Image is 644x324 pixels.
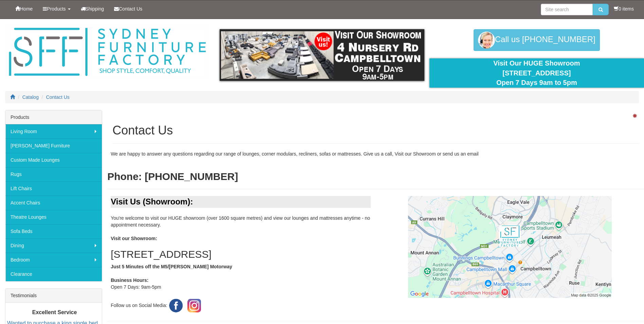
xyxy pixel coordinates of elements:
[109,0,147,17] a: Contact Us
[614,5,634,12] li: 0 items
[111,249,370,260] h2: [STREET_ADDRESS]
[381,196,639,298] a: Click to activate map
[5,181,102,196] a: Lift Chairs
[119,6,142,12] span: Contact Us
[5,267,102,281] a: Clearance
[107,150,644,157] div: We are happy to answer any questions regarding our range of lounges, corner modulars, recliners, ...
[186,297,203,314] img: Instagram
[32,309,77,315] b: Excellent Service
[86,6,104,12] span: Shipping
[76,0,109,17] a: Shipping
[435,58,639,88] div: Visit Our HUGE Showroom [STREET_ADDRESS] Open 7 Days 9am to 5pm
[111,236,370,269] b: Visit our Showroom: Just 5 Minutes off the M5/[PERSON_NAME] Motorway
[22,94,39,100] a: Catalog
[541,4,593,15] input: Site search
[5,139,102,153] a: [PERSON_NAME] Furniture
[38,0,75,17] a: Products
[5,196,102,210] a: Accent Chairs
[10,0,38,17] a: Home
[111,196,370,208] div: Visit Us (Showroom):
[5,238,102,253] a: Dining
[5,289,102,303] div: Testimonials
[107,196,375,314] div: You're welcome to visit our HUGE showroom (over 1600 square metres) and view our lounges and matt...
[5,26,209,78] img: Sydney Furniture Factory
[5,253,102,267] a: Bedroom
[5,224,102,238] a: Sofa Beds
[112,124,639,137] h1: Contact Us
[167,297,184,314] img: Facebook
[5,210,102,224] a: Theatre Lounges
[47,6,66,12] span: Products
[5,110,102,124] div: Products
[46,94,70,100] a: Contact Us
[408,196,612,298] img: Click to activate map
[20,6,33,12] span: Home
[111,277,148,283] b: Business Hours:
[5,167,102,181] a: Rugs
[5,124,102,139] a: Living Room
[220,29,424,81] img: showroom.gif
[107,171,238,182] b: Phone: [PHONE_NUMBER]
[5,153,102,167] a: Custom Made Lounges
